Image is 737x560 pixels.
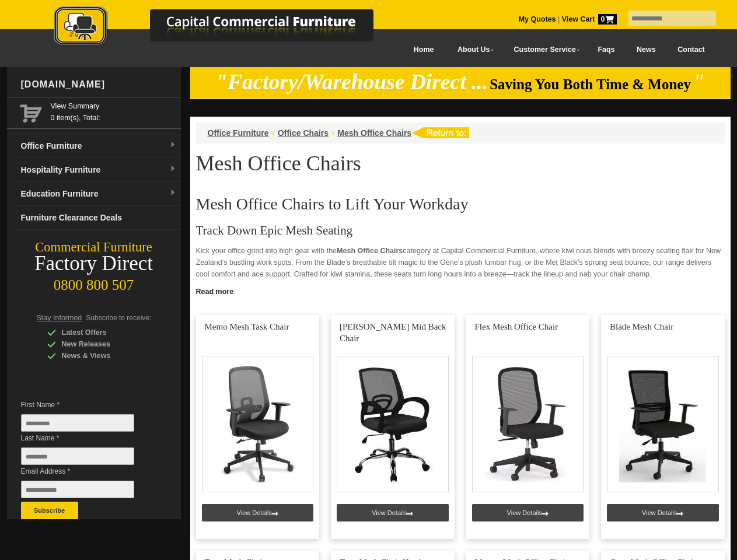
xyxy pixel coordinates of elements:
em: "Factory/Warehouse Direct ... [215,70,488,94]
li: › [331,127,334,139]
div: New Releases [47,338,158,350]
div: [DOMAIN_NAME] [16,67,181,102]
a: Contact [666,37,715,63]
a: View Cart0 [560,15,616,23]
a: About Us [445,37,501,63]
div: Factory Direct [7,256,181,272]
span: 0 [598,14,617,24]
div: Commercial Furniture [7,239,181,256]
a: Hospitality Furnituredropdown [16,158,181,182]
a: Mesh Office Chairs [337,128,411,138]
img: Capital Commercial Furniture Logo [22,6,430,48]
a: Education Furnituredropdown [16,182,181,206]
input: Last Name * [21,447,134,465]
img: dropdown [169,142,176,149]
input: Email Address * [21,481,134,498]
h2: Mesh Office Chairs to Lift Your Workday [196,195,725,213]
li: › [272,127,275,139]
h1: Mesh Office Chairs [196,152,725,174]
span: Stay Informed [37,314,82,322]
strong: Mesh Office Chairs [337,247,403,255]
em: " [693,70,705,94]
h3: Track Down Epic Mesh Seating [196,225,725,236]
strong: View Cart [562,15,617,23]
span: Last Name * [21,432,152,444]
a: My Quotes [519,15,556,23]
button: Subscribe [21,502,78,519]
a: Click to read more [190,283,731,297]
a: Customer Service [501,37,586,63]
span: Email Address * [21,466,152,477]
input: First Name * [21,414,134,432]
p: Kick your office grind into high gear with the category at Capital Commercial Furniture, where ki... [196,245,725,280]
a: Office Chairs [278,128,329,138]
a: Capital Commercial Furniture Logo [22,6,430,52]
img: return to [411,127,469,138]
a: Faqs [587,37,626,63]
div: Latest Offers [47,327,158,338]
img: dropdown [169,190,176,197]
span: Subscribe to receive: [86,314,151,322]
a: Office Furnituredropdown [16,134,181,158]
img: dropdown [169,166,176,173]
a: Office Furniture [208,128,269,138]
div: 0800 800 507 [7,271,181,293]
span: Saving You Both Time & Money [490,76,691,92]
a: View Summary [51,100,176,112]
a: Furniture Clearance Deals [16,206,181,230]
span: First Name * [21,399,152,411]
span: 0 item(s), Total: [51,100,176,122]
div: News & Views [47,350,158,362]
a: News [626,37,666,63]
